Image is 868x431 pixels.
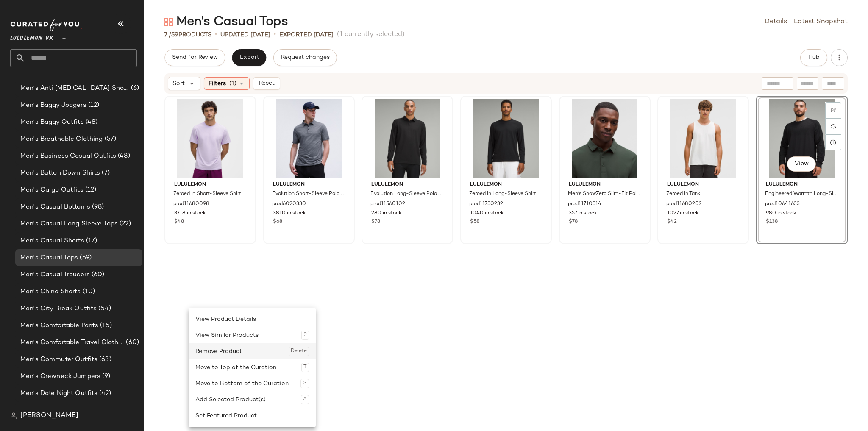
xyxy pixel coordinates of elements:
[97,355,111,364] span: (63)
[209,79,226,88] span: Filters
[274,30,276,40] span: •
[20,338,124,348] span: Men's Comfortable Travel Clothes
[116,151,130,161] span: (48)
[301,363,309,372] div: T
[174,218,184,226] span: $48
[289,347,309,356] div: Delete
[84,236,97,246] span: (17)
[20,304,97,314] span: Men's City Break Outfits
[20,411,78,421] span: [PERSON_NAME]
[794,17,848,27] a: Latest Snapshot
[20,406,102,415] span: Men's Gifts for Homebody
[129,83,139,93] span: (6)
[20,355,97,364] span: Men's Commuter Outfits
[371,218,380,226] span: $78
[239,54,259,61] span: Export
[20,117,84,127] span: Men's Baggy Outfits
[100,168,109,178] span: (7)
[470,181,542,189] span: lululemon
[20,83,129,93] span: Men's Anti [MEDICAL_DATA] Shorts
[470,218,479,226] span: $58
[195,359,309,375] div: Move to Top of the Curation
[172,54,218,61] span: Send for Review
[371,181,443,189] span: lululemon
[100,372,110,381] span: (9)
[20,253,78,263] span: Men's Casual Tops
[97,389,111,398] span: (42)
[300,379,309,388] div: G
[281,54,330,61] span: Request changes
[667,181,739,189] span: lululemon
[195,408,309,424] div: Set Featured Product
[195,327,309,343] div: View Similar Products
[195,392,309,408] div: Add Selected Product(s)
[103,134,117,144] span: (57)
[20,100,86,110] span: Men's Baggy Joggers
[272,200,306,208] span: prod6020330
[569,218,578,226] span: $78
[568,190,640,198] span: Men's ShowZero Slim-Fit Polo Shirt
[220,31,270,39] p: updated [DATE]
[667,218,677,226] span: $42
[765,190,837,198] span: Engineered Warmth Long-Sleeve Crew
[20,202,90,212] span: Men's Casual Bottoms
[371,210,402,217] span: 280 in stock
[258,80,274,87] span: Reset
[569,210,597,217] span: 357 in stock
[253,77,280,90] button: Reset
[10,29,54,44] span: Lululemon UK
[266,99,352,178] img: LM3AT3S_1966_1
[800,49,827,66] button: Hub
[20,219,118,229] span: Men's Casual Long Sleeve Tops
[173,190,241,198] span: Zeroed In Short-Sleeve Shirt
[20,372,100,381] span: Men's Crewneck Jumpers
[195,343,309,359] div: Remove Product
[272,190,344,198] span: Evolution Short-Sleeve Polo Shirt
[118,219,131,229] span: (22)
[195,311,309,327] div: View Product Details
[765,200,800,208] span: prod10641633
[787,156,816,172] button: View
[164,18,173,26] img: svg%3e
[167,99,253,178] img: LM3F16S_0641_1
[20,287,81,297] span: Men's Chino Shorts
[337,30,405,40] span: (1 currently selected)
[470,210,504,217] span: 1040 in stock
[84,117,98,127] span: (48)
[660,99,746,178] img: LM1337S_0002_1
[81,287,95,297] span: (10)
[172,79,185,88] span: Sort
[83,185,97,195] span: (12)
[666,200,702,208] span: prod11680202
[273,181,345,189] span: lululemon
[463,99,549,178] img: LM3F93S_0001_1
[174,210,206,217] span: 3718 in stock
[20,134,103,144] span: Men's Breathable Clothing
[229,79,236,88] span: (1)
[273,49,337,66] button: Request changes
[562,99,648,178] img: LM3FLWS_049106_1
[232,49,266,66] button: Export
[759,99,845,178] img: LM3CLLS_4780_1
[124,338,139,348] span: (60)
[20,389,97,398] span: Men's Date Night Outfits
[301,395,309,404] div: A
[765,17,787,27] a: Details
[831,124,836,129] img: svg%3e
[164,32,171,38] span: 7 /
[370,190,442,198] span: Evolution Long-Sleeve Polo Shirt
[808,54,820,61] span: Hub
[469,200,503,208] span: prod11750232
[666,190,701,198] span: Zeroed In Tank
[273,218,282,226] span: $68
[90,270,105,280] span: (60)
[164,49,225,66] button: Send for Review
[273,210,306,217] span: 3810 in stock
[469,190,536,198] span: Zeroed In Long-Sleeve Shirt
[569,181,641,189] span: lululemon
[568,200,601,208] span: prod11710514
[174,181,246,189] span: lululemon
[171,32,178,38] span: 59
[364,99,450,178] img: LM3EQIS_0001_1
[164,14,288,31] div: Men's Casual Tops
